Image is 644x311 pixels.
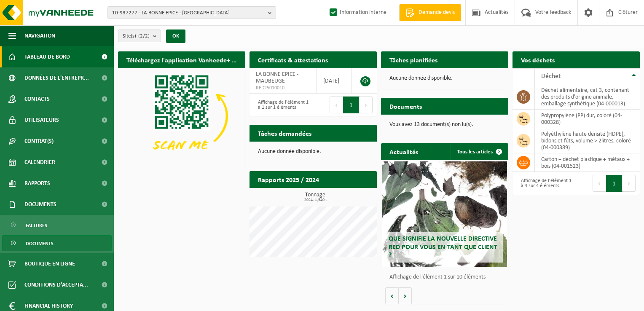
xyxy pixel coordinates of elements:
h2: Vos déchets [513,51,563,68]
td: [DATE] [317,68,352,94]
label: Information interne [328,6,386,19]
h2: Téléchargez l'application Vanheede+ maintenant! [118,51,245,68]
button: 1 [606,175,623,192]
span: Conditions d'accepta... [24,274,88,295]
button: 10-937277 - LA BONNE EPICE - [GEOGRAPHIC_DATA] [107,6,276,19]
span: Demande devis [416,8,457,17]
p: Vous avez 13 document(s) non lu(s). [389,122,500,128]
span: Utilisateurs [24,110,59,131]
span: Documents [24,194,56,215]
a: Consulter les rapports [303,188,376,204]
td: polyéthylène haute densité (HDPE), bidons et fûts, volume > 2litres, coloré (04-000389) [535,128,640,153]
span: RED25010010 [256,85,310,91]
a: Documents [2,235,112,251]
p: Aucune donnée disponible. [389,75,500,81]
span: Factures [26,217,47,233]
count: (2/2) [138,33,150,39]
span: Calendrier [24,152,55,173]
span: Tableau de bord [24,46,70,67]
span: Contrat(s) [24,131,54,152]
button: Previous [330,97,343,113]
h2: Certificats & attestations [250,51,336,68]
a: Demande devis [399,4,461,21]
h2: Tâches demandées [250,125,320,141]
span: Contacts [24,88,50,110]
span: 10-937277 - LA BONNE EPICE - [GEOGRAPHIC_DATA] [112,7,265,19]
span: Site(s) [123,30,150,43]
span: LA BONNE EPICE - MAUBEUGE [256,71,298,84]
button: 1 [343,97,360,113]
div: Affichage de l'élément 1 à 4 sur 4 éléments [517,174,572,193]
a: Que signifie la nouvelle directive RED pour vous en tant que client ? [382,161,507,267]
span: Rapports [24,173,50,194]
h2: Actualités [381,143,427,160]
span: Que signifie la nouvelle directive RED pour vous en tant que client ? [389,236,497,258]
button: OK [166,29,185,43]
span: Données de l'entrepr... [24,67,89,88]
h2: Tâches planifiées [381,51,446,68]
p: Aucune donnée disponible. [258,149,368,155]
td: carton + déchet plastique + métaux + bois (04-001523) [535,153,640,172]
button: Volgende [399,287,412,304]
h2: Rapports 2025 / 2024 [250,171,327,188]
a: Tous les articles [451,143,507,160]
span: Déchet [541,73,561,80]
span: Documents [26,236,54,252]
td: polypropylène (PP) dur, coloré (04-000328) [535,110,640,128]
span: 2024: 1,540 t [254,198,377,202]
h2: Documents [381,98,430,114]
span: Navigation [24,25,55,46]
p: Affichage de l'élément 1 sur 10 éléments [389,274,504,280]
span: Boutique en ligne [24,253,75,274]
button: Site(s)(2/2) [118,29,161,42]
button: Next [623,175,636,192]
button: Previous [593,175,606,192]
img: Download de VHEPlus App [118,68,245,164]
button: Next [360,97,373,113]
a: Factures [2,217,112,233]
div: Affichage de l'élément 1 à 1 sur 1 éléments [254,96,309,114]
h3: Tonnage [254,192,377,202]
td: déchet alimentaire, cat 3, contenant des produits d'origine animale, emballage synthétique (04-00... [535,84,640,110]
button: Vorige [385,287,399,304]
